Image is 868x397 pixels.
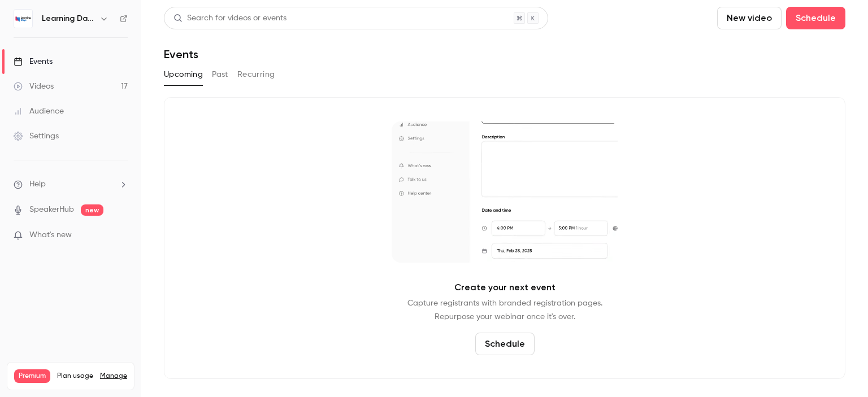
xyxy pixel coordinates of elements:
[141,67,173,74] div: Mots-clés
[29,29,128,38] div: Domaine: [DOMAIN_NAME]
[128,66,137,75] img: tab_keywords_by_traffic_grey.svg
[454,281,555,294] p: Create your next event
[164,47,198,61] h1: Events
[717,7,782,29] button: New video
[14,81,54,92] div: Videos
[29,178,46,190] span: Help
[42,13,95,24] h6: Learning Days
[14,178,128,190] li: help-dropdown-opener
[58,67,87,74] div: Domaine
[475,333,535,355] button: Schedule
[46,66,55,75] img: tab_domain_overview_orange.svg
[14,56,53,67] div: Events
[57,372,93,381] span: Plan usage
[32,18,55,27] div: v 4.0.25
[18,29,27,38] img: website_grey.svg
[212,66,228,84] button: Past
[29,229,72,241] span: What's new
[407,296,602,324] p: Capture registrants with branded registration pages. Repurpose your webinar once it's over.
[100,372,127,381] a: Manage
[18,18,27,27] img: logo_orange.svg
[81,204,103,216] span: new
[173,12,287,24] div: Search for videos or events
[14,369,50,383] span: Premium
[14,130,59,142] div: Settings
[29,204,74,216] a: SpeakerHub
[164,66,203,84] button: Upcoming
[786,7,845,29] button: Schedule
[237,66,275,84] button: Recurring
[14,106,64,117] div: Audience
[14,10,32,28] img: Learning Days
